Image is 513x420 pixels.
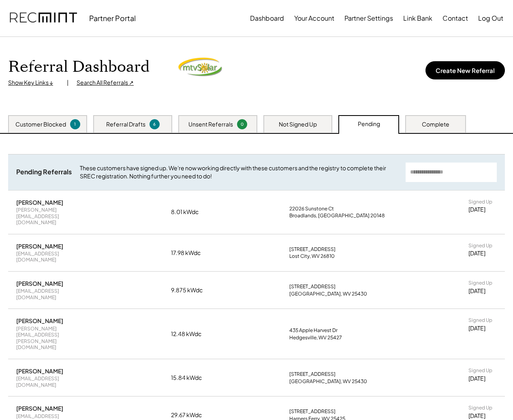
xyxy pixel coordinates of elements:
div: [DATE] [468,375,485,383]
div: 8.01 kWdc [171,208,212,216]
div: Signed Up [468,199,492,205]
div: 17.98 kWdc [171,249,212,257]
div: [EMAIL_ADDRESS][DOMAIN_NAME] [16,375,93,388]
div: | [67,79,68,87]
div: 0 [238,121,246,127]
div: [PERSON_NAME] [16,280,63,287]
div: [STREET_ADDRESS] [289,283,336,290]
div: [GEOGRAPHIC_DATA], WV 25430 [289,378,367,385]
div: [DATE] [468,206,485,214]
div: Not Signed Up [279,120,317,129]
h1: Referral Dashboard [8,58,150,77]
div: [STREET_ADDRESS] [289,371,336,377]
div: Customer Blocked [15,120,66,129]
button: Contact [442,10,468,26]
img: recmint-logotype%403x.png [10,4,77,32]
div: Broadlands, [GEOGRAPHIC_DATA] 20148 [289,212,385,219]
div: 12.48 kWdc [171,330,212,338]
div: Pending Referrals [16,168,72,176]
div: [EMAIL_ADDRESS][DOMAIN_NAME] [16,251,93,263]
div: Signed Up [468,317,492,324]
div: Unsent Referrals [188,120,233,129]
div: 1 [71,121,79,127]
div: Signed Up [468,280,492,286]
div: [PERSON_NAME][EMAIL_ADDRESS][PERSON_NAME][DOMAIN_NAME] [16,326,93,351]
div: Signed Up [468,367,492,374]
div: Signed Up [468,242,492,249]
div: Lost City, WV 26810 [289,253,335,259]
div: These customers have signed up. We're now working directly with these customers and the registry ... [80,164,398,180]
div: Complete [422,120,449,129]
div: 6 [151,121,158,127]
div: [DATE] [468,324,485,332]
div: Partner Portal [89,13,136,23]
div: Referral Drafts [106,120,145,129]
div: [GEOGRAPHIC_DATA], WV 25430 [289,291,367,297]
div: [PERSON_NAME] [16,199,63,206]
div: [STREET_ADDRESS] [289,246,336,253]
div: [DATE] [468,249,485,257]
div: Hedgesville, WV 25427 [289,334,342,341]
div: [STREET_ADDRESS] [289,408,336,415]
div: 15.84 kWdc [171,374,212,382]
div: Signed Up [468,405,492,411]
button: Log Out [478,10,503,26]
div: [PERSON_NAME] [16,405,63,412]
button: Partner Settings [344,10,393,26]
div: 435 Apple Harvest Dr [289,327,338,334]
div: [DATE] [468,412,485,420]
div: Pending [358,120,380,128]
button: Your Account [294,10,334,26]
div: 22026 Sunstone Ct [289,206,334,212]
div: [PERSON_NAME] [16,367,63,375]
div: [PERSON_NAME] [16,242,63,250]
button: Dashboard [250,10,284,26]
div: [DATE] [468,287,485,295]
button: Create New Referral [425,61,505,79]
div: 29.67 kWdc [171,411,212,419]
div: 9.875 kWdc [171,286,212,294]
img: MTVSolarLogo.png [178,57,222,77]
div: [PERSON_NAME][EMAIL_ADDRESS][DOMAIN_NAME] [16,207,93,226]
button: Link Bank [403,10,432,26]
div: Show Key Links ↓ [8,79,59,87]
div: Search All Referrals ↗ [77,79,134,87]
div: [EMAIL_ADDRESS][DOMAIN_NAME] [16,288,93,300]
div: [PERSON_NAME] [16,317,63,324]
